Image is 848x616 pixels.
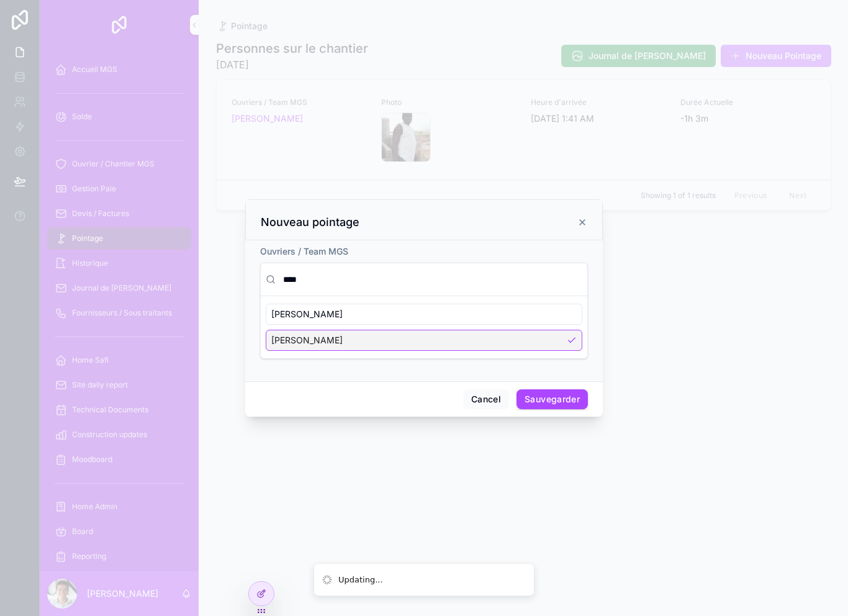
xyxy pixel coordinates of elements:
[271,334,343,346] span: [PERSON_NAME]
[261,215,359,230] h3: Nouveau pointage
[338,574,383,586] div: Updating...
[261,296,587,358] div: Suggestions
[271,308,343,320] span: [PERSON_NAME]
[516,389,588,409] button: Sauvegarder
[260,246,348,256] span: Ouvriers / Team MGS
[463,389,509,409] button: Cancel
